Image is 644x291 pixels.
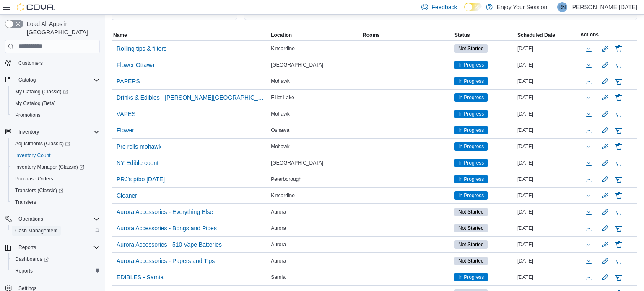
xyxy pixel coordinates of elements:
[497,2,549,12] p: Enjoy Your Session!
[454,224,488,232] span: Not Started
[117,61,154,69] span: Flower Ottawa
[12,87,71,97] a: My Catalog (Classic)
[12,162,88,172] a: Inventory Manager (Classic)
[8,86,103,98] a: My Catalog (Classic)
[8,253,103,265] a: Dashboards
[8,149,103,161] button: Inventory Count
[12,162,100,172] span: Inventory Manager (Classic)
[458,241,484,248] span: Not Started
[113,189,140,202] button: Cleaner
[8,225,103,237] button: Cash Management
[614,93,624,103] button: Delete
[117,44,166,53] span: Rolling tips & filters
[15,227,57,234] span: Cash Management
[2,213,103,225] button: Operations
[600,238,610,251] button: Edit count details
[600,189,610,202] button: Edit count details
[271,274,286,281] span: Sarnia
[614,191,624,201] button: Delete
[614,272,624,282] button: Delete
[517,32,555,39] span: Scheduled Date
[516,174,579,184] div: [DATE]
[15,100,56,107] span: My Catalog (Beta)
[454,93,488,102] span: In Progress
[516,60,579,70] div: [DATE]
[458,159,484,167] span: In Progress
[117,208,213,216] span: Aurora Accessories - Everything Else
[271,143,290,150] span: Mohawk
[600,206,610,218] button: Edit count details
[117,257,215,265] span: Aurora Accessories - Papers and Tips
[571,2,637,12] p: [PERSON_NAME][DATE]
[600,42,610,55] button: Edit count details
[363,32,380,39] span: Rooms
[271,241,286,248] span: Aurora
[271,32,292,39] span: Location
[113,173,168,185] button: PRJ's ptbo [DATE]
[15,214,47,224] button: Operations
[516,272,579,282] div: [DATE]
[516,93,579,103] div: [DATE]
[614,142,624,152] button: Delete
[15,152,51,159] span: Inventory Count
[8,98,103,109] button: My Catalog (Beta)
[12,197,100,207] span: Transfers
[454,273,488,281] span: In Progress
[12,150,54,160] a: Inventory Count
[12,98,59,108] a: My Catalog (Beta)
[454,44,488,53] span: Not Started
[23,20,100,36] span: Load All Apps in [GEOGRAPHIC_DATA]
[2,74,103,86] button: Catalog
[8,109,103,121] button: Promotions
[454,159,488,167] span: In Progress
[12,174,100,184] span: Purchase Orders
[454,240,488,249] span: Not Started
[454,126,488,134] span: In Progress
[269,30,361,40] button: Location
[580,31,599,38] span: Actions
[12,226,100,236] span: Cash Management
[271,225,286,232] span: Aurora
[8,138,103,149] a: Adjustments (Classic)
[458,273,484,281] span: In Progress
[516,191,579,201] div: [DATE]
[8,161,103,173] a: Inventory Manager (Classic)
[454,191,488,200] span: In Progress
[454,257,488,265] span: Not Started
[113,75,143,88] button: PAPERS
[600,173,610,185] button: Edit count details
[516,158,579,168] div: [DATE]
[516,142,579,152] div: [DATE]
[600,255,610,267] button: Edit count details
[2,126,103,138] button: Inventory
[15,268,33,274] span: Reports
[2,57,103,69] button: Customers
[271,160,323,166] span: [GEOGRAPHIC_DATA]
[454,208,488,216] span: Not Started
[15,242,39,252] button: Reports
[117,126,134,134] span: Flower
[454,77,488,85] span: In Progress
[8,265,103,277] button: Reports
[516,109,579,119] div: [DATE]
[113,140,165,153] button: Pre rolls mohawk
[15,127,42,137] button: Inventory
[614,125,624,135] button: Delete
[454,32,470,39] span: Status
[113,42,170,55] button: Rolling tips & filters
[8,173,103,185] button: Purchase Orders
[117,175,165,183] span: PRJ's ptbo [DATE]
[113,59,158,71] button: Flower Ottawa
[15,58,46,68] a: Customers
[117,93,264,102] span: Drinks & Edibles - [PERSON_NAME][GEOGRAPHIC_DATA]
[557,2,567,12] div: Renee Noel
[12,110,100,120] span: Promotions
[15,175,53,182] span: Purchase Orders
[458,110,484,118] span: In Progress
[271,78,290,85] span: Mohawk
[558,2,566,12] span: RN
[18,129,39,135] span: Inventory
[431,3,457,11] span: Feedback
[600,271,610,283] button: Edit count details
[516,207,579,217] div: [DATE]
